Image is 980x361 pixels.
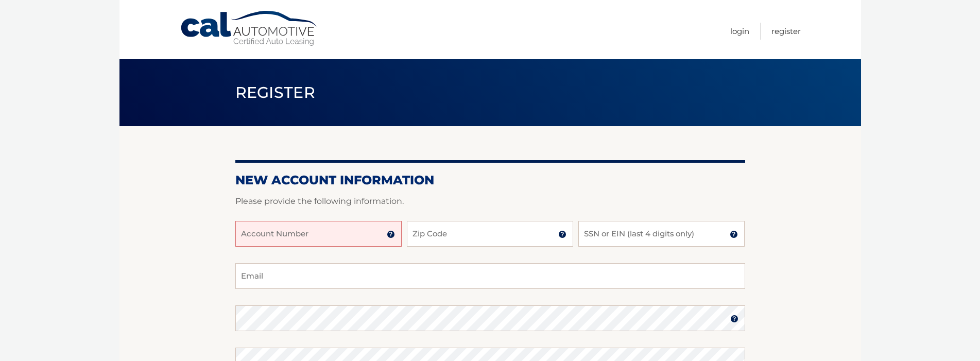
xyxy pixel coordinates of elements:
[578,221,745,247] input: SSN or EIN (last 4 digits only)
[235,194,745,209] p: Please provide the following information.
[235,221,402,247] input: Account Number
[558,230,566,238] img: tooltip.svg
[235,263,745,289] input: Email
[730,315,738,323] img: tooltip.svg
[730,230,738,238] img: tooltip.svg
[235,173,745,188] h2: New Account Information
[180,10,319,47] a: Cal Automotive
[387,230,395,238] img: tooltip.svg
[730,23,749,40] a: Login
[771,23,801,40] a: Register
[407,221,573,247] input: Zip Code
[235,83,316,102] span: Register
